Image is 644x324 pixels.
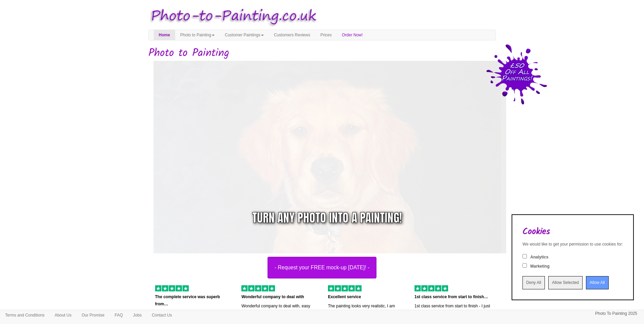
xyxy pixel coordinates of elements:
label: Marketing [530,264,550,269]
input: Allow All [586,276,609,289]
img: 5 of out 5 stars [415,285,448,291]
a: Photo to Painting [175,30,220,40]
p: The complete service was superb from… [155,293,232,308]
h2: Cookies [522,227,623,237]
label: Analytics [530,254,548,260]
img: Photo to Painting [145,3,319,30]
p: Excellent service [328,293,404,301]
a: Customer Paintings [220,30,269,40]
a: Our Promise [76,310,109,320]
a: FAQ [110,310,128,320]
a: Contact Us [147,310,177,320]
a: Prices [315,30,337,40]
img: 50 pound price drop [486,44,547,105]
a: Jobs [128,310,147,320]
img: 5 of out 5 stars [241,285,275,291]
img: 5 of out 5 stars [328,285,362,291]
a: Home [154,30,175,40]
p: Wonderful company to deal with [241,293,318,301]
input: Allow Selected [548,276,583,289]
a: About Us [50,310,76,320]
button: - Request your FREE mock-up [DATE]! - [268,257,377,278]
img: dog.jpg [153,61,511,259]
img: 5 of out 5 stars [155,285,189,291]
div: Turn any photo into a painting! [252,209,402,227]
div: We would like to get your permission to use cookies for: [522,241,623,247]
h1: Photo to Painting [148,47,496,59]
a: Order Now! [337,30,368,40]
p: Photo To Painting 2025 [595,310,637,317]
p: 1st class service from start to finish… [415,293,491,301]
input: Deny All [522,276,545,289]
a: - Request your FREE mock-up [DATE]! - [143,61,501,278]
a: Customers Reviews [269,30,315,40]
